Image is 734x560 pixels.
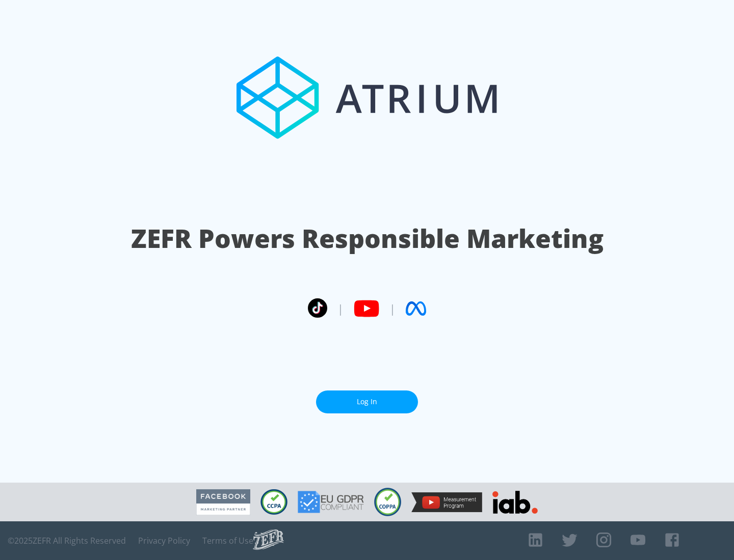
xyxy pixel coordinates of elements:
img: GDPR Compliant [298,491,364,513]
a: Terms of Use [202,536,253,546]
img: IAB [492,491,538,514]
a: Privacy Policy [138,536,190,546]
a: Log In [316,390,418,413]
img: Facebook Marketing Partner [196,489,250,515]
span: | [389,301,396,316]
img: COPPA Compliant [374,488,401,516]
span: © 2025 ZEFR All Rights Reserved [8,536,126,546]
img: YouTube Measurement Program [411,492,482,512]
h1: ZEFR Powers Responsible Marketing [131,221,604,256]
span: | [337,301,344,316]
img: CCPA Compliant [260,489,287,515]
